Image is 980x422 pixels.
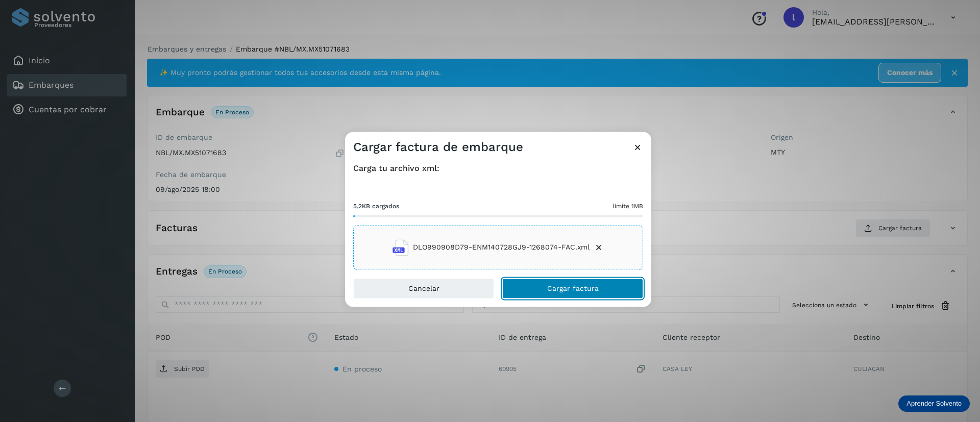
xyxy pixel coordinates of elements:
[547,285,599,292] span: Cargar factura
[612,202,643,211] span: límite 1MB
[408,285,439,292] span: Cancelar
[353,140,523,155] h3: Cargar factura de embarque
[353,202,399,211] span: 5.2KB cargados
[353,163,643,173] h4: Carga tu archivo xml:
[502,278,643,299] button: Cargar factura
[898,395,970,412] div: Aprender Solvento
[353,278,494,299] button: Cancelar
[906,400,962,408] p: Aprender Solvento
[413,242,590,253] span: DLO990908D79-ENM140728GJ9-1268074-FAC.xml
